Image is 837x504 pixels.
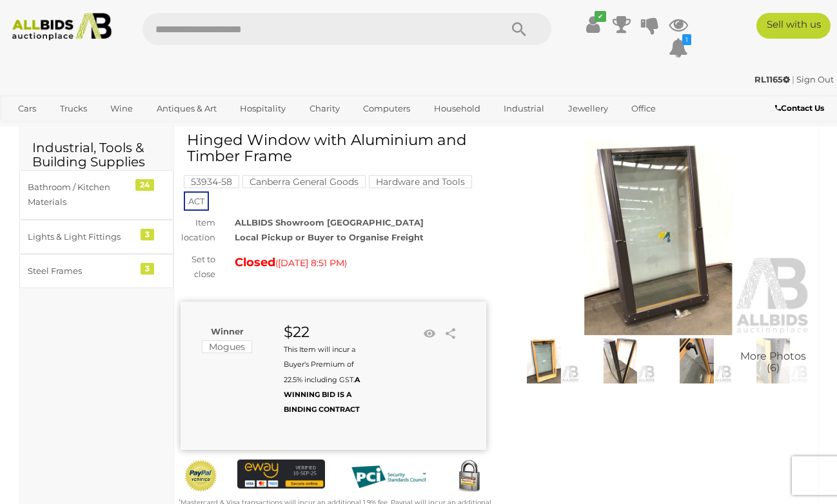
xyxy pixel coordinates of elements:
[10,98,44,119] a: Cars
[495,98,553,119] a: Industrial
[202,340,252,353] mark: Mogues
[369,175,472,188] mark: Hardware and Tools
[284,323,310,341] strong: $22
[623,98,664,119] a: Office
[754,74,790,84] strong: RL1165
[426,98,489,119] a: Household
[756,13,831,39] a: Sell with us
[452,460,486,494] img: Secured by Rapid SSL
[595,11,606,22] i: ✔
[235,255,275,269] strong: Closed
[740,351,806,374] span: More Photos (6)
[662,338,732,383] img: Hinged Window with Aluminium and Timber Frame
[487,13,551,45] button: Search
[148,98,225,119] a: Antiques & Art
[141,229,154,240] div: 3
[52,98,95,119] a: Trucks
[187,132,483,165] h1: Hinged Window with Aluminium and Timber Frame
[184,177,239,187] a: 53934-58
[6,13,117,41] img: Allbids.com.au
[560,98,616,119] a: Jewellery
[237,460,325,489] img: eWAY Payment Gateway
[754,74,792,84] a: RL1165
[19,254,173,288] a: Steel Frames 3
[242,177,366,187] a: Canberra General Goods
[231,98,294,119] a: Hospitality
[19,220,173,254] a: Lights & Light Fittings 3
[171,215,225,246] div: Item location
[28,264,134,278] div: Steel Frames
[584,13,603,36] a: ✔
[682,34,691,45] i: 1
[775,101,827,115] a: Contact Us
[369,177,472,187] a: Hardware and Tools
[796,74,834,84] a: Sign Out
[211,326,244,336] b: Winner
[184,191,209,211] span: ACT
[738,338,809,383] a: More Photos(6)
[284,345,360,414] small: This Item will incur a Buyer's Premium of 22.5% including GST.
[60,119,168,141] a: [GEOGRAPHIC_DATA]
[301,98,348,119] a: Charity
[28,229,134,244] div: Lights & Light Fittings
[102,98,141,119] a: Wine
[235,232,424,242] strong: Local Pickup or Buyer to Organise Freight
[242,175,366,188] mark: Canberra General Goods
[509,338,579,383] img: Hinged Window with Aluminium and Timber Frame
[344,460,432,495] img: PCI DSS compliant
[171,252,225,282] div: Set to close
[141,263,154,275] div: 3
[28,180,134,210] div: Bathroom / Kitchen Materials
[10,119,53,141] a: Sports
[284,375,360,414] b: A WINNING BID IS A BINDING CONTRACT
[184,460,218,493] img: Official PayPal Seal
[32,141,161,169] h2: Industrial, Tools & Building Supplies
[738,338,809,383] img: Hinged Window with Aluminium and Timber Frame
[775,103,824,113] b: Contact Us
[506,139,811,336] img: Hinged Window with Aluminium and Timber Frame
[420,324,439,344] li: Watch this item
[235,217,424,228] strong: ALLBIDS Showroom [GEOGRAPHIC_DATA]
[669,36,688,59] a: 1
[135,179,154,191] div: 24
[278,257,344,269] span: [DATE] 8:51 PM
[275,258,347,268] span: ( )
[355,98,418,119] a: Computers
[19,170,173,220] a: Bathroom / Kitchen Materials 24
[586,338,656,383] img: Hinged Window with Aluminium and Timber Frame
[184,175,239,188] mark: 53934-58
[792,74,794,84] span: |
